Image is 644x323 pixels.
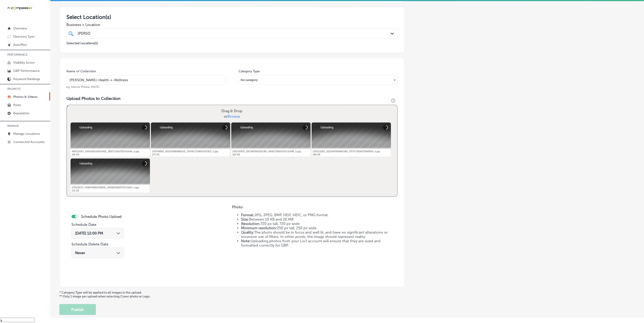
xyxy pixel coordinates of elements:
h3: Upload Photos to Collection [66,96,398,101]
p: AutoPilot [13,43,27,47]
strong: Note: [241,239,251,243]
p: Selected Locations ( 1 ) [66,39,98,45]
label: Drag & Drop or [220,107,244,121]
div: No category [239,76,397,84]
li: JPG, JPEG, BMP, HEIF, HEIC, or PNG format. [241,213,397,217]
label: Name of Collection [66,69,96,73]
p: Connected Accounts [13,140,45,144]
p: GBP Performance [13,69,40,73]
p: Directory Sync [13,35,35,39]
strong: Photo: [232,205,244,209]
h3: Select Location(s) [66,14,398,20]
strong: Size: [241,217,249,221]
p: Keyword Rankings [13,77,40,81]
button: Publish [59,304,96,315]
p: * Category Type will be applied to all images in the upload. ** Only 1 image per upload when sele... [59,291,635,298]
p: Photos & Videos [13,95,37,99]
p: Overview [13,26,27,30]
span: Never [75,251,85,255]
p: Posts [13,103,21,107]
input: Title [66,76,225,85]
label: Schedule Photo Upload [81,214,122,219]
label: Schedule Delete Date [71,242,108,246]
p: Reputation [13,111,29,115]
strong: Format: [241,213,254,217]
label: Schedule Date [71,222,96,227]
li: 720 px tall, 720 px wide [241,221,397,226]
strong: Quality: [241,230,254,234]
span: Browse [228,114,240,119]
span: [DATE] 12:00 PM [75,231,103,235]
li: The photo should be in focus and well lit, and have no significant alterations or excessive use o... [241,230,397,239]
span: Business + Location [66,23,398,27]
span: eg. Interior Photos, [DATE] [66,85,100,89]
img: 660ab0bf-5cc7-4cb8-ba1c-48b5ae0f18e60NCTV_CLogo_TV_Black_-500x88.png [7,6,32,10]
strong: Resolution: [241,221,260,226]
p: Manage Locations [13,132,40,136]
li: Between 10 KB and 20 MB [241,217,397,221]
strong: Minimum resolution: [241,226,277,230]
label: Category Type [239,69,260,73]
li: Uploading photos from your Locl account will ensure that they are sized and formatted correctly f... [241,239,397,247]
p: Visibility Score [13,61,34,65]
li: 250 px tall, 250 px wide [241,226,397,230]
